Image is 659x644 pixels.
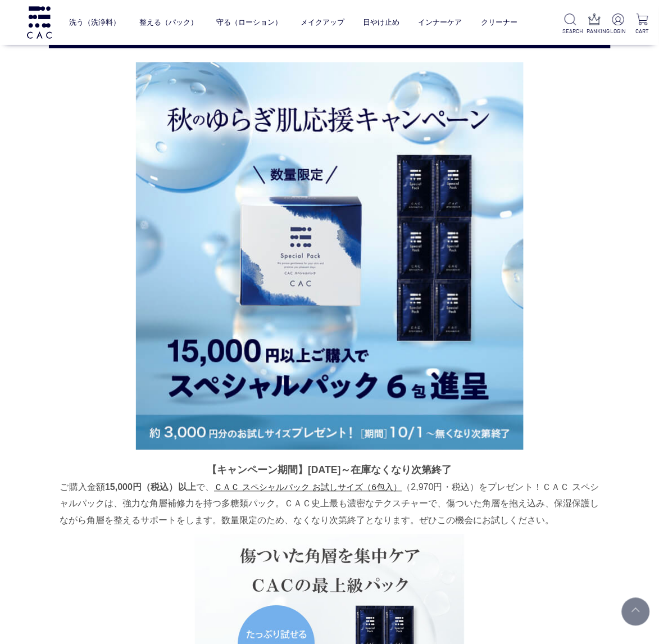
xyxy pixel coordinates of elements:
[60,479,599,529] p: ご購入金額 で、 （2,970円・税込）をプレゼント！ＣＡＣ スペシャルパックは、強力な角層補修力を持つ多糖類パック。ＣＡＣ史上最も濃密なテクスチャーで、傷ついた角層を抱え込み、保湿保護しながら...
[363,10,400,35] a: 日やけ止め
[216,10,282,35] a: 守る（ローション）
[563,13,578,35] a: SEARCH
[635,13,650,35] a: CART
[70,10,121,35] a: 洗う（洗浄料）
[587,27,602,35] p: RANKING
[611,27,626,35] p: LOGIN
[635,27,650,35] p: CART
[301,10,344,35] a: メイクアップ
[611,13,626,35] a: LOGIN
[587,13,602,35] a: RANKING
[136,62,524,450] img: スペシャルパックお試し進呈
[105,483,196,492] span: 15,000円（税込）以上
[481,10,517,35] a: クリーナー
[419,10,462,35] a: インナーケア
[563,27,578,35] p: SEARCH
[60,461,599,479] p: 【キャンペーン期間】[DATE]～在庫なくなり次第終了
[139,10,198,35] a: 整える（パック）
[214,483,402,492] a: ＣＡＣ スペシャルパック お試しサイズ（6包入）
[25,6,53,38] img: logo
